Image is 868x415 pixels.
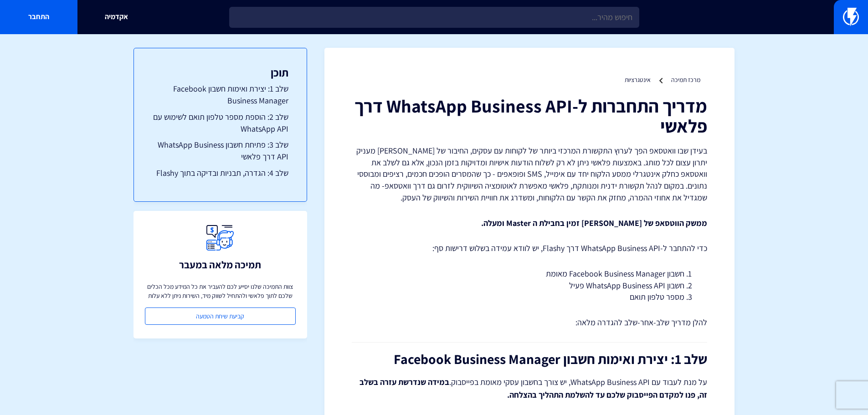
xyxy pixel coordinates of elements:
[671,76,700,84] a: מרכז תמיכה
[145,282,296,300] p: צוות התמיכה שלנו יסייע לכם להעביר את כל המידע מכל הכלים שלכם לתוך פלאשי ולהתחיל לשווק מיד, השירות...
[152,111,288,134] a: שלב 2: הוספת מספר טלפון תואם לשימוש עם WhatsApp API
[360,377,707,400] strong: במידה שנדרשת עזרה בשלב זה, פנו למקדם הפייסבוק שלכם עד להשלמת התהליך בהצלחה.
[145,307,296,325] a: קביעת שיחת הטמעה
[152,139,288,162] a: שלב 3: פתיחת חשבון WhatsApp Business API דרך פלאשי
[352,145,707,204] p: בעידן שבו וואטסאפ הפך לערוץ התקשורת המרכזי ביותר של לקוחות עם עסקים, החיבור של [PERSON_NAME] מעני...
[481,218,707,228] strong: ממשק הווטסאפ של [PERSON_NAME] זמין בחבילת ה Master ומעלה.
[152,83,288,106] a: שלב 1: יצירת ואימות חשבון Facebook Business Manager
[229,7,639,28] input: חיפוש מהיר...
[352,242,707,254] p: כדי להתחבר ל-WhatsApp Business API דרך Flashy, יש לוודא עמידה בשלוש דרישות סף:
[375,291,684,303] li: מספר טלפון תואם
[625,76,651,84] a: אינטגרציות
[352,317,707,328] p: להלן מדריך שלב-אחר-שלב להגדרה מלאה:
[152,167,288,179] a: שלב 4: הגדרה, תבניות ובדיקה בתוך Flashy
[375,280,684,292] li: חשבון WhatsApp Business API פעיל
[352,96,707,136] h1: מדריך התחברות ל-WhatsApp Business API דרך פלאשי
[352,376,707,401] p: על מנת לעבוד עם WhatsApp Business API, יש צורך בחשבון עסקי מאומת בפייסבוק.
[375,268,684,280] li: חשבון Facebook Business Manager מאומת
[352,352,707,367] h2: שלב 1: יצירת ואימות חשבון Facebook Business Manager
[179,259,261,270] h3: תמיכה מלאה במעבר
[152,67,288,78] h3: תוכן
